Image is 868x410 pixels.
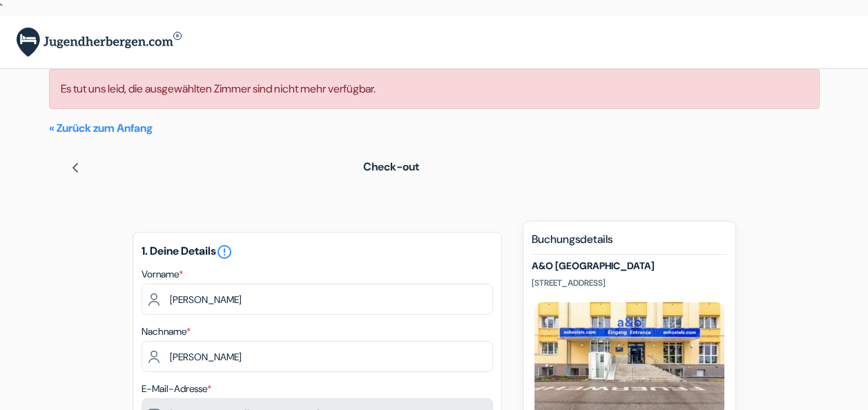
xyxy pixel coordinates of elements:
[363,159,419,174] span: Check-out
[532,260,727,272] h5: A&O [GEOGRAPHIC_DATA]
[216,244,233,260] i: error_outline
[70,162,81,173] img: left_arrow.svg
[142,324,191,339] label: Nachname
[142,244,493,260] h5: 1. Deine Details
[142,284,493,315] input: Vornamen eingeben
[142,382,211,396] label: E-Mail-Adresse
[17,28,182,57] img: Jugendherbergen.com
[49,69,820,109] div: Es tut uns leid, die ausgewählten Zimmer sind nicht mehr verfügbar.
[532,277,727,289] p: [STREET_ADDRESS]
[532,233,727,255] h5: Buchungsdetails
[142,267,183,282] label: Vorname
[216,244,233,258] a: error_outline
[49,121,153,135] a: « Zurück zum Anfang
[142,341,493,372] input: Nachnamen eingeben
